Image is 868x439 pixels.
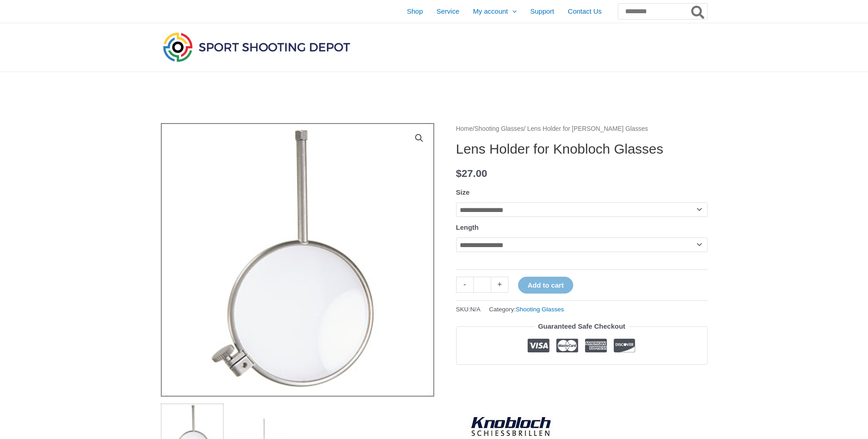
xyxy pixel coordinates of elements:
span: $ [456,168,462,179]
legend: Guaranteed Safe Checkout [534,320,629,333]
a: Shooting Glasses [516,306,564,313]
img: Sport Shooting Depot [161,30,352,64]
span: SKU: [456,304,481,315]
a: + [491,277,508,293]
a: Shooting Glasses [474,125,524,132]
a: Home [456,125,473,132]
label: Size [456,188,470,196]
label: Length [456,223,479,231]
h1: Lens Holder for Knobloch Glasses [456,141,708,157]
bdi: 27.00 [456,168,488,179]
span: Category: [489,304,564,315]
iframe: Customer reviews powered by Trustpilot [456,372,708,382]
button: Add to cart [518,277,573,294]
a: - [456,277,473,293]
button: Search [689,4,707,19]
span: N/A [470,306,481,313]
nav: Breadcrumb [456,123,708,135]
img: Lens Holder for Knobloch Glasses [161,123,434,397]
a: View full-screen image gallery [411,130,427,146]
input: Product quantity [473,277,491,293]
